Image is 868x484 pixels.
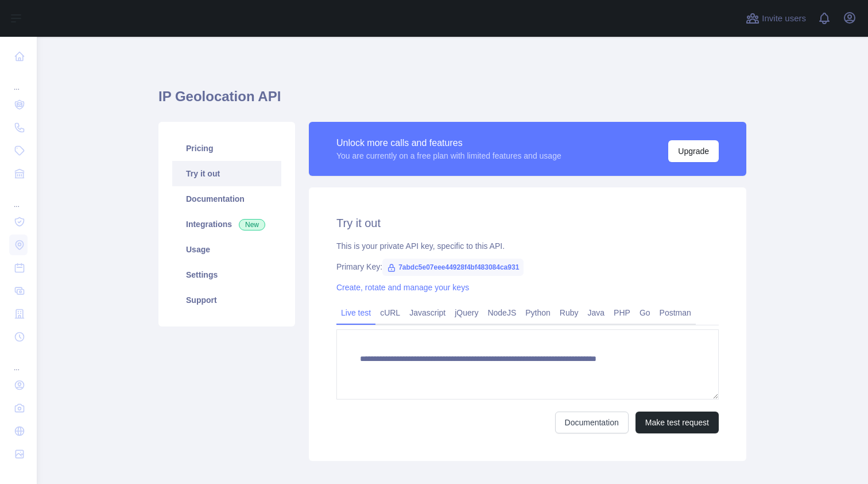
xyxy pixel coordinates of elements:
a: cURL [375,304,405,322]
button: Invite users [743,9,808,28]
div: You are currently on a free plan with limited features and usage [336,150,561,162]
button: Make test request [635,412,719,433]
a: Pricing [172,136,281,161]
span: Invite users [762,12,806,25]
a: PHP [609,304,635,322]
a: Java [583,304,610,322]
span: New [239,219,265,231]
a: Settings [172,262,281,287]
a: Ruby [555,304,583,322]
a: Documentation [555,412,629,433]
div: This is your private API key, specific to this API. [336,240,719,252]
a: Javascript [405,304,450,322]
div: ... [9,69,28,92]
a: Documentation [172,186,281,212]
div: Unlock more calls and features [336,136,561,150]
a: Integrations New [172,212,281,237]
a: Support [172,287,281,313]
div: ... [9,349,28,372]
h2: Try it out [336,215,719,231]
a: NodeJS [483,304,521,322]
span: 7abdc5e07eee44928f4bf483084ca931 [382,259,524,276]
button: Upgrade [668,140,719,162]
a: Postman [655,304,696,322]
div: Primary Key: [336,261,719,272]
h1: IP Geolocation API [158,87,746,115]
a: Usage [172,237,281,262]
a: Go [635,304,655,322]
a: Python [521,304,555,322]
div: ... [9,186,28,209]
a: Live test [336,304,375,322]
a: Try it out [172,161,281,186]
a: jQuery [450,304,483,322]
a: Create, rotate and manage your keys [336,283,469,292]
